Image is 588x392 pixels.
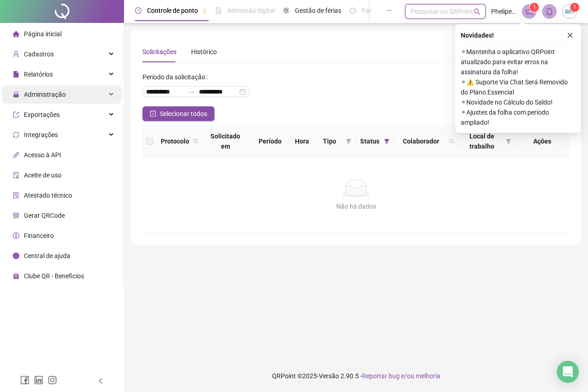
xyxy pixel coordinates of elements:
span: home [13,31,19,37]
button: Selecionar todos [142,106,215,121]
span: Atestado técnico [24,192,72,199]
span: 1 [533,4,536,11]
span: audit [13,172,19,178]
span: filter [506,138,511,144]
span: left [97,378,104,384]
span: api [13,152,19,158]
span: Phelipe Martini [491,6,516,17]
span: ellipsis [386,7,392,14]
span: swap-right [188,88,195,95]
span: Protocolo [161,136,189,146]
th: Período [249,126,291,157]
span: Página inicial [24,30,62,38]
span: file-done [215,7,222,14]
span: search [193,138,198,144]
span: dashboard [350,7,356,14]
span: lock [13,91,19,98]
span: Central de ajuda [24,252,70,259]
span: filter [344,134,353,148]
span: Status [359,136,380,146]
span: facebook [20,375,29,385]
span: Gerar QRCode [24,212,65,219]
span: 1 [573,4,577,11]
span: ⚬ ⚠️ Suporte Via Chat Será Removido do Plano Essencial [461,77,576,97]
span: search [474,8,481,15]
span: solution [13,192,19,199]
span: qrcode [13,212,19,219]
th: Solicitado em [202,126,249,157]
span: ⚬ Ajustes da folha com período ampliado! [461,107,576,127]
span: Cadastros [24,50,54,58]
span: ⚬ Novidade no Cálculo do Saldo! [461,97,576,107]
span: Clube QR - Beneficios [24,272,84,280]
span: Administração [24,91,66,98]
span: export [13,111,19,118]
span: Relatórios [24,71,53,78]
span: Painel do DP [362,7,397,14]
span: Aceite de uso [24,171,62,179]
span: search [191,134,200,148]
span: Colaborador [397,136,445,146]
span: search [449,138,454,144]
span: sync [13,132,19,138]
label: Período da solicitação [142,70,211,84]
span: Exportações [24,111,60,118]
div: Solicitações [142,47,176,57]
span: Reportar bug e/ou melhoria [362,372,441,380]
span: filter [382,134,391,148]
span: Financeiro [24,232,54,239]
sup: 1 [530,3,539,12]
img: 30865 [563,5,577,18]
span: bell [545,7,554,16]
span: sun [283,7,289,14]
span: Versão [319,372,339,380]
span: info-circle [13,253,19,259]
span: Novidades ! [461,30,494,40]
div: Ações [519,136,566,146]
span: Local de trabalho [462,131,502,151]
div: Open Intercom Messenger [557,361,579,383]
span: pushpin [202,8,207,14]
span: dollar [13,232,19,239]
span: Gestão de férias [295,7,341,14]
div: Histórico [191,47,217,57]
footer: QRPoint © 2025 - 2.90.5 - [124,360,588,392]
span: search [447,134,456,148]
span: Tipo [317,136,342,146]
span: gift [13,273,19,279]
th: Hora [291,126,313,157]
span: instagram [48,375,57,385]
span: ⚬ Mantenha o aplicativo QRPoint atualizado para evitar erros na assinatura da folha! [461,47,576,77]
sup: Atualize o seu contato no menu Meus Dados [570,3,579,12]
span: Integrações [24,131,58,138]
span: Selecionar todos [160,109,207,119]
span: linkedin [34,375,43,385]
span: Controle de ponto [147,7,198,14]
span: filter [346,138,351,144]
span: check-square [150,110,156,117]
span: filter [504,129,513,153]
span: Acesso à API [24,151,61,159]
div: Não há dados [153,201,559,211]
span: user-add [13,51,19,57]
span: file [13,71,19,77]
span: Admissão digital [227,7,275,14]
span: clock-circle [135,7,141,14]
span: filter [384,138,390,144]
span: to [188,88,195,95]
span: close [567,32,573,39]
span: notification [525,7,533,16]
